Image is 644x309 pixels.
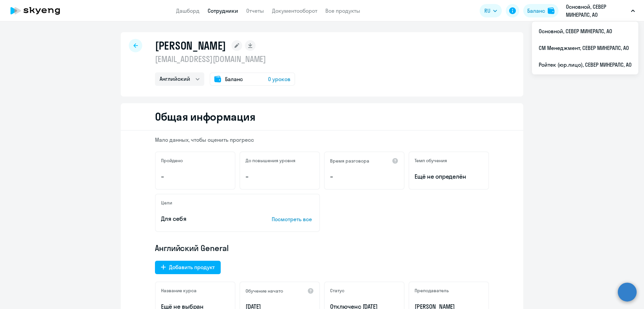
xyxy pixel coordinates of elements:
[480,4,502,17] button: RU
[155,243,229,253] span: Английский General
[161,200,172,206] h5: Цели
[325,7,360,14] a: Все продукты
[161,288,197,294] h5: Название курса
[225,75,243,83] span: Баланс
[155,261,221,274] button: Добавить продукт
[330,288,344,294] h5: Статус
[246,172,314,181] p: –
[246,288,283,294] h5: Обучение начато
[330,158,369,164] h5: Время разговора
[272,215,314,223] p: Посмотреть все
[415,288,449,294] h5: Преподаватель
[246,158,296,164] h5: До повышения уровня
[548,7,554,14] img: balance
[155,54,295,64] p: [EMAIL_ADDRESS][DOMAIN_NAME]
[161,172,229,181] p: –
[272,7,317,14] a: Документооборот
[562,3,638,19] button: Основной, СЕВЕР МИНЕРАЛС, АО
[155,110,255,123] h2: Общая информация
[208,7,238,14] a: Сотрудники
[246,7,264,14] a: Отчеты
[484,7,490,15] span: RU
[169,263,215,271] div: Добавить продукт
[532,21,638,74] ul: RU
[415,158,447,164] h5: Темп обучения
[523,4,558,17] button: Балансbalance
[176,7,200,14] a: Дашборд
[155,39,226,52] h1: [PERSON_NAME]
[330,172,398,181] p: –
[268,75,290,83] span: 0 уроков
[161,214,251,223] p: Для себя
[155,136,489,143] p: Мало данных, чтобы оценить прогресс
[161,158,183,164] h5: Пройдено
[566,3,628,19] p: Основной, СЕВЕР МИНЕРАЛС, АО
[415,172,483,181] span: Ещё не определён
[527,7,545,15] div: Баланс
